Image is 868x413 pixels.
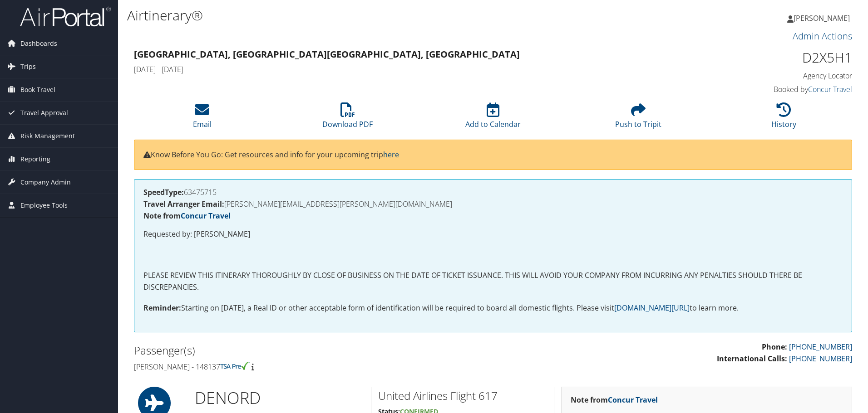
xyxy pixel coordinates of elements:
p: Starting on [DATE], a Real ID or other acceptable form of identification will be required to boar... [143,302,843,314]
a: [DOMAIN_NAME][URL] [614,303,690,313]
h2: Passenger(s) [134,343,486,358]
a: History [771,107,796,129]
strong: Reminder: [143,303,181,313]
h1: Airtinerary® [127,6,615,25]
a: [PHONE_NUMBER] [789,342,852,352]
p: PLEASE REVIEW THIS ITINERARY THOROUGHLY BY CLOSE OF BUSINESS ON THE DATE OF TICKET ISSUANCE. THIS... [143,270,843,293]
a: Download PDF [322,107,373,129]
h1: D2X5H1 [683,48,852,67]
strong: International Calls: [717,354,787,364]
a: Add to Calendar [465,107,521,129]
h2: United Airlines Flight 617 [378,388,547,403]
h4: 63475715 [143,189,843,196]
strong: [GEOGRAPHIC_DATA], [GEOGRAPHIC_DATA] [GEOGRAPHIC_DATA], [GEOGRAPHIC_DATA] [134,48,520,60]
span: Dashboards [20,32,57,55]
a: Push to Tripit [615,107,661,129]
img: airportal-logo.png [20,6,111,27]
span: [PERSON_NAME] [794,13,850,23]
a: [PERSON_NAME] [787,5,859,32]
span: Book Travel [20,78,55,101]
a: Concur Travel [608,395,658,405]
h4: Booked by [683,84,852,94]
a: [PHONE_NUMBER] [789,354,852,364]
p: Know Before You Go: Get resources and info for your upcoming trip [143,149,843,161]
h4: Agency Locator [683,71,852,81]
strong: SpeedType: [143,187,184,197]
h1: DEN ORD [195,387,364,409]
a: Concur Travel [808,84,852,94]
a: Admin Actions [793,30,852,42]
a: Concur Travel [181,211,231,221]
span: Risk Management [20,125,75,147]
span: Trips [20,55,36,78]
strong: Travel Arranger Email: [143,199,224,209]
a: here [383,150,399,160]
strong: Note from [571,395,658,405]
span: Reporting [20,148,50,170]
p: Requested by: [PERSON_NAME] [143,228,843,240]
strong: Note from [143,211,231,221]
span: Travel Approval [20,102,68,124]
img: tsa-precheck.png [220,362,250,370]
strong: Phone: [762,342,787,352]
span: Company Admin [20,171,71,194]
h4: [PERSON_NAME][EMAIL_ADDRESS][PERSON_NAME][DOMAIN_NAME] [143,200,843,208]
a: Email [193,107,212,129]
span: Employee Tools [20,194,68,217]
h4: [PERSON_NAME] - 148137 [134,362,486,372]
h4: [DATE] - [DATE] [134,64,669,74]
